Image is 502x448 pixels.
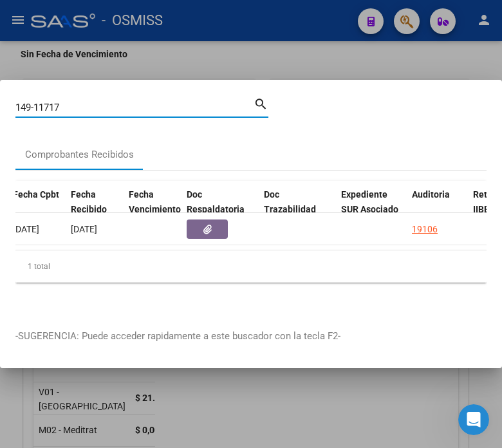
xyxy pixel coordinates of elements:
[124,181,181,238] datatable-header-cell: Fecha Vencimiento
[13,224,39,234] span: [DATE]
[264,189,316,214] span: Doc Trazabilidad
[336,181,407,238] datatable-header-cell: Expediente SUR Asociado
[129,189,181,214] span: Fecha Vencimiento
[259,181,336,238] datatable-header-cell: Doc Trazabilidad
[8,181,66,238] datatable-header-cell: Fecha Cpbt
[66,181,124,238] datatable-header-cell: Fecha Recibido
[71,189,107,214] span: Fecha Recibido
[15,329,487,344] p: -SUGERENCIA: Puede acceder rapidamente a este buscador con la tecla F2-
[341,189,398,214] span: Expediente SUR Asociado
[412,189,450,200] span: Auditoria
[458,404,489,435] iframe: Intercom live chat
[254,95,268,111] mat-icon: search
[13,189,59,200] span: Fecha Cpbt
[15,250,487,283] div: 1 total
[187,189,245,214] span: Doc Respaldatoria
[71,224,97,234] span: [DATE]
[181,181,259,238] datatable-header-cell: Doc Respaldatoria
[407,181,468,238] datatable-header-cell: Auditoria
[25,147,134,162] div: Comprobantes Recibidos
[412,222,438,237] div: 19106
